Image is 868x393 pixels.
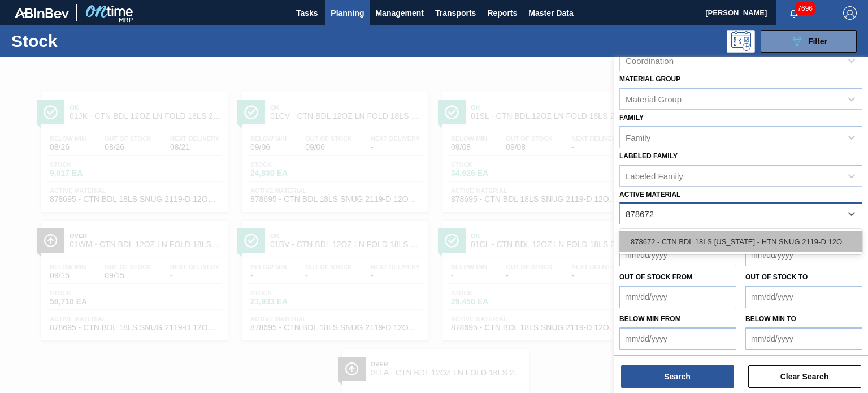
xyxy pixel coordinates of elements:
[619,114,644,122] label: Family
[375,6,424,20] span: Management
[619,327,736,350] input: mm/dd/yyyy
[619,244,736,266] input: mm/dd/yyyy
[11,34,173,47] h1: Stock
[619,191,680,198] label: Active Material
[843,6,857,20] img: Logout
[745,286,862,308] input: mm/dd/yyyy
[619,315,681,323] label: Below Min from
[619,231,862,252] div: 878672 - CTN BDL 18LS [US_STATE] - HTN SNUG 2119-D 12O
[808,37,827,46] span: Filter
[435,6,476,20] span: Transports
[745,315,796,323] label: Below Min to
[626,132,650,142] div: Family
[727,30,755,53] div: Programming: no user selected
[626,171,683,180] div: Labeled Family
[795,2,815,15] span: 7696
[626,56,674,66] div: Coordination
[331,6,364,20] span: Planning
[15,8,69,18] img: TNhmsLtSVTkK8tSr43FrP2fwEKptu5GPRR3wAAAABJRU5ErkJggg==
[626,94,682,103] div: Material Group
[745,327,862,350] input: mm/dd/yyyy
[776,5,812,21] button: Notifications
[294,6,319,20] span: Tasks
[619,75,680,83] label: Material Group
[761,30,857,53] button: Filter
[619,286,736,308] input: mm/dd/yyyy
[745,244,862,266] input: mm/dd/yyyy
[487,6,517,20] span: Reports
[528,6,573,20] span: Master Data
[619,152,678,160] label: Labeled Family
[619,273,692,281] label: Out of Stock from
[745,273,808,281] label: Out of Stock to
